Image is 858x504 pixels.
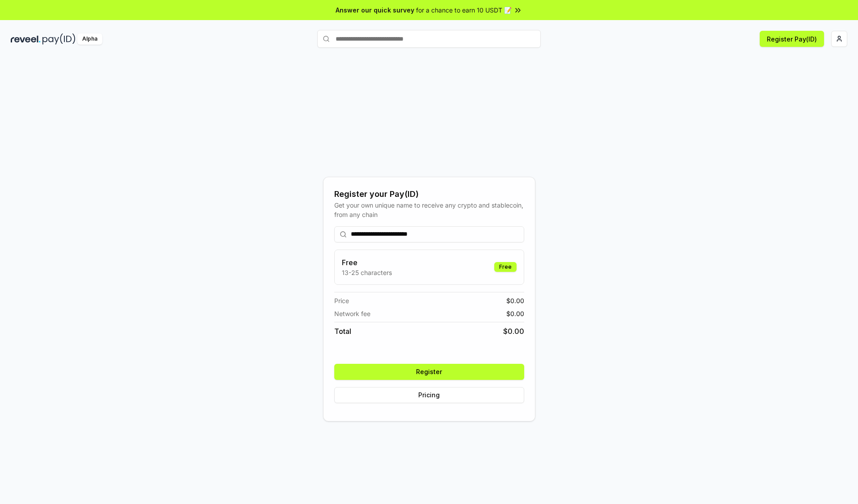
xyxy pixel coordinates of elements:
[336,5,414,15] span: Answer our quick survey
[416,5,512,15] span: for a chance to earn 10 USDT 📝
[506,296,524,305] span: $ 0.00
[334,296,349,305] span: Price
[11,33,41,45] img: reveel_dark
[503,326,524,337] span: $ 0.00
[342,257,392,268] h3: Free
[334,326,351,337] span: Total
[334,188,524,200] div: Register your Pay(ID)
[334,387,524,403] button: Pricing
[334,200,524,219] div: Get your own unique name to receive any crypto and stablecoin, from any chain
[760,31,824,47] button: Register Pay(ID)
[494,262,517,272] div: Free
[506,309,524,318] span: $ 0.00
[77,33,102,45] div: Alpha
[334,309,370,318] span: Network fee
[42,33,76,45] img: pay_id
[334,364,524,380] button: Register
[342,268,392,277] p: 13-25 characters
